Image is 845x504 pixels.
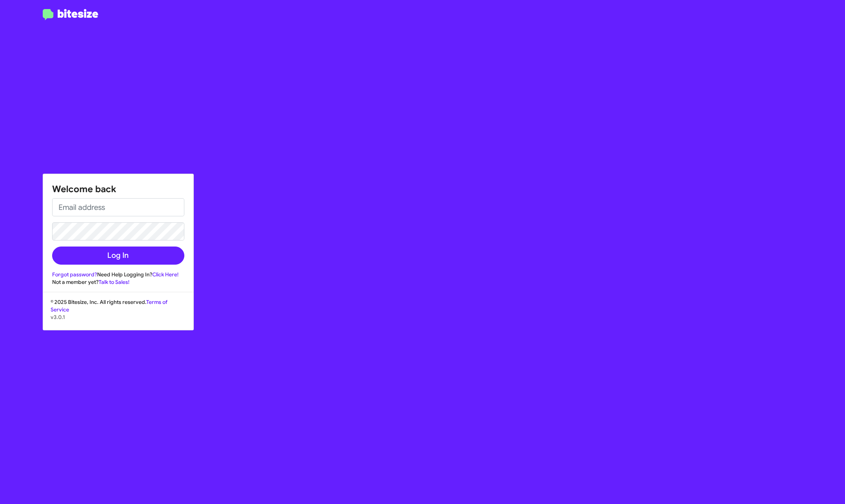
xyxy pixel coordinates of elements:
a: Talk to Sales! [99,279,130,285]
h1: Welcome back [52,183,184,195]
input: Email address [52,198,184,216]
p: v3.0.1 [51,313,186,321]
a: Click Here! [152,271,179,278]
div: Need Help Logging In? [52,271,184,278]
a: Forgot password? [52,271,97,278]
div: Not a member yet? [52,278,184,286]
div: © 2025 Bitesize, Inc. All rights reserved. [43,298,193,330]
a: Terms of Service [51,299,167,313]
button: Log In [52,247,184,265]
